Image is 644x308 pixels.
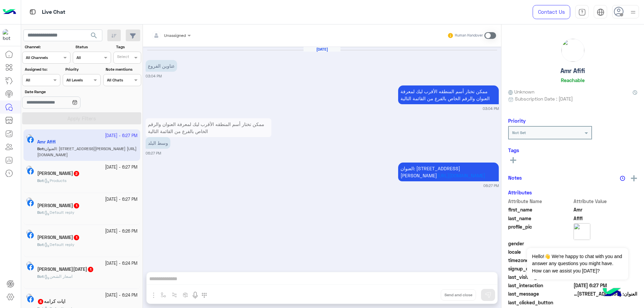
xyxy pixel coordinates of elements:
[574,198,638,205] span: Attribute Value
[105,228,138,235] small: [DATE] - 6:26 PM
[508,265,572,272] span: signup_date
[37,178,45,183] b: :
[37,299,65,304] h5: ايات كرامه
[26,166,32,172] img: picture
[65,66,100,72] label: Priority
[116,54,129,61] div: Select
[146,73,162,79] small: 03:04 PM
[508,147,637,153] h6: Tags
[508,215,572,222] span: last_name
[508,257,572,264] span: timezone
[574,206,638,213] span: Amr
[74,235,79,240] span: 1
[26,197,32,203] img: picture
[37,266,94,272] h5: ابواروه رمضان
[146,60,177,72] p: 29/9/2025, 3:04 PM
[441,289,476,301] button: Send and close
[37,242,44,247] span: Bot
[27,264,34,270] img: Facebook
[105,164,138,171] small: [DATE] - 6:27 PM
[105,196,138,203] small: [DATE] - 6:27 PM
[508,175,522,181] h6: Notes
[600,281,624,305] img: hulul-logo.png
[574,299,638,306] span: null
[75,44,110,50] label: Status
[29,8,37,16] img: tab
[533,5,570,19] a: Contact Us
[527,248,628,280] span: Hello!👋 We're happy to chat with you and answer any questions you might have. How can we assist y...
[508,290,572,297] span: last_message
[27,200,34,206] img: Facebook
[86,29,102,44] button: search
[400,166,460,178] span: العنوان: [STREET_ADDRESS][PERSON_NAME]
[3,5,16,19] img: Logo
[508,198,572,205] span: Attribute Name
[116,44,141,50] label: Tags
[38,299,43,304] span: 4
[45,178,66,183] span: Products
[146,137,170,149] p: 29/9/2025, 6:27 PM
[483,106,499,111] small: 03:04 PM
[508,88,534,95] span: Unknown
[37,171,80,176] h5: Sameh Samir
[508,206,572,213] span: first_name
[574,215,638,222] span: Afifi
[508,299,572,306] span: last_clicked_button
[455,33,483,38] small: Human Handover
[37,235,80,240] h5: ابو السعيد
[631,175,637,181] img: add
[25,89,100,95] label: Date Range
[37,242,45,247] b: :
[22,112,141,124] button: Apply Filters
[45,242,74,247] span: Default reply
[37,274,44,279] span: Bot
[578,8,586,16] img: tab
[560,67,585,75] h5: Amr Afifi
[398,85,499,104] p: 29/9/2025, 3:04 PM
[508,273,572,281] span: last_visited_flow
[27,296,34,303] img: Facebook
[508,248,572,255] span: locale
[106,66,140,72] label: Note mentions
[574,282,638,289] span: 2025-09-29T15:27:16.945Z
[88,267,93,272] span: 1
[561,39,584,62] img: picture
[508,223,572,239] span: profile_pic
[508,118,526,124] h6: Priority
[74,171,79,176] span: 2
[90,32,98,40] span: search
[574,290,638,297] span: العنوان: 25 شارع عبد الخالق ثروت https://maps.app.goo.gl/XFXM6QsBcfUfL7BC7
[483,183,499,188] small: 06:27 PM
[164,33,186,38] span: Unassigned
[515,95,573,102] span: Subscription Date : [DATE]
[26,294,32,300] img: picture
[304,47,340,52] h6: [DATE]
[146,150,161,156] small: 06:27 PM
[42,8,65,17] p: Live Chat
[597,8,604,16] img: tab
[37,203,80,208] h5: احمد شيك
[508,189,532,195] h6: Attributes
[37,274,45,279] b: :
[37,210,44,215] span: Bot
[437,173,485,178] a: [URL][DOMAIN_NAME]
[105,292,138,299] small: [DATE] - 6:24 PM
[25,66,59,72] label: Assigned to:
[45,274,72,279] span: اسعار الشحن
[27,232,34,239] img: Facebook
[3,29,15,41] img: 713415422032625
[629,8,637,16] img: profile
[620,176,625,181] img: notes
[26,261,32,267] img: picture
[45,210,74,215] span: Default reply
[508,282,572,289] span: last_interaction
[146,118,271,137] p: 29/9/2025, 6:27 PM
[575,5,589,19] a: tab
[37,178,44,183] span: Bot
[508,240,572,247] span: gender
[37,210,45,215] b: :
[27,168,34,175] img: Facebook
[574,223,590,240] img: picture
[105,260,138,267] small: [DATE] - 6:24 PM
[26,230,32,236] img: picture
